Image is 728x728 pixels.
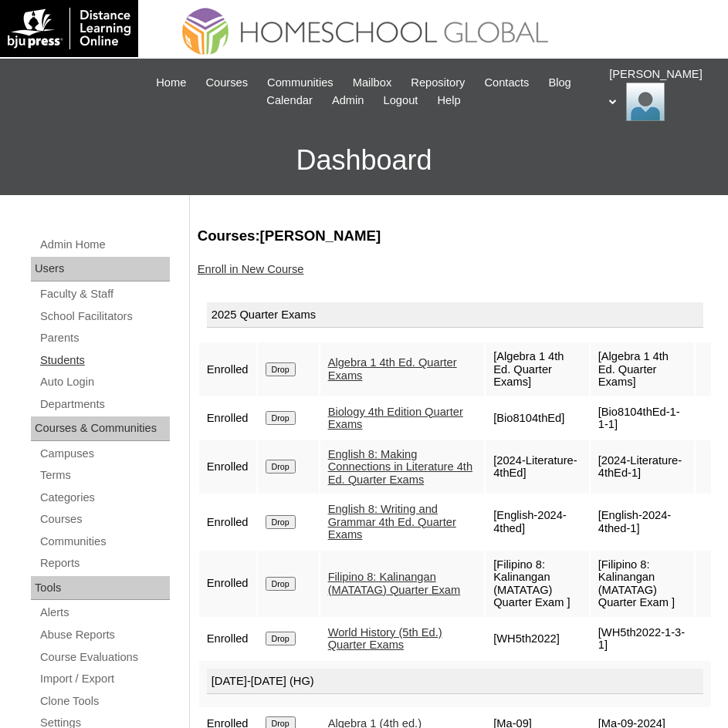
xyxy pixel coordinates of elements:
[328,406,463,431] a: Biology 4th Edition Quarter Exams
[39,554,170,573] a: Reports
[39,351,170,370] a: Students
[205,74,248,92] span: Courses
[437,92,460,110] span: Help
[266,515,296,529] input: Drop
[591,551,694,617] td: [Filipino 8: Kalinangan (MATATAG) Quarter Exam ]
[626,83,665,121] img: Ariane Ebuen
[486,440,589,494] td: [2024-Literature-4thEd]
[31,257,170,281] div: Users
[324,92,372,110] a: Admin
[148,74,194,92] a: Home
[31,576,170,601] div: Tools
[486,398,589,439] td: [Bio8104thEd]
[266,92,312,110] span: Calendar
[332,92,364,110] span: Admin
[486,618,589,659] td: [WH5th2022]
[39,603,170,622] a: Alerts
[207,669,703,695] div: [DATE]-[DATE] (HG)
[486,495,589,549] td: [English-2024-4thed]
[328,571,461,596] a: Filipino 8: Kalinangan (MATATAG) Quarter Exam
[591,440,694,494] td: [2024-Literature-4thEd-1]
[328,448,472,486] a: English 8: Making Connections in Literature 4th Ed. Quarter Exams
[591,342,694,396] td: [Algebra 1 4th Ed. Quarter Exams]
[39,532,170,551] a: Communities
[259,74,341,92] a: Communities
[39,466,170,485] a: Terms
[591,618,694,659] td: [WH5th2022-1-3-1]
[8,126,720,195] h3: Dashboard
[266,460,296,474] input: Drop
[267,74,334,92] span: Communities
[39,444,170,463] a: Campuses
[328,626,442,652] a: World History (5th Ed.) Quarter Exams
[376,92,426,110] a: Logout
[39,692,170,711] a: Clone Tools
[266,411,296,425] input: Drop
[486,551,589,617] td: [Filipino 8: Kalinangan (MATATAG) Quarter Exam ]
[39,395,170,414] a: Departments
[345,74,400,92] a: Mailbox
[199,440,256,494] td: Enrolled
[39,372,170,392] a: Auto Login
[198,263,304,275] a: Enroll in New Course
[199,495,256,549] td: Enrolled
[403,74,472,92] a: Repository
[207,302,703,329] div: 2025 Quarter Exams
[486,342,589,396] td: [Algebra 1 4th Ed. Quarter Exams]
[328,503,456,541] a: English 8: Writing and Grammar 4th Ed. Quarter Exams
[353,74,392,92] span: Mailbox
[199,342,256,396] td: Enrolled
[540,74,578,92] a: Blog
[39,625,170,645] a: Abuse Reports
[266,632,296,645] input: Drop
[39,648,170,667] a: Course Evaluations
[39,285,170,304] a: Faculty & Staff
[31,416,170,441] div: Courses & Communities
[548,74,571,92] span: Blog
[266,362,296,376] input: Drop
[199,398,256,439] td: Enrolled
[199,618,256,659] td: Enrolled
[591,398,694,439] td: [Bio8104thEd-1-1-1]
[39,669,170,689] a: Import / Export
[39,235,170,254] a: Admin Home
[609,66,713,121] div: [PERSON_NAME]
[484,74,529,92] span: Contacts
[39,307,170,326] a: School Facilitators
[39,329,170,348] a: Parents
[328,356,457,382] a: Algebra 1 4th Ed. Quarter Exams
[266,577,296,591] input: Drop
[156,74,186,92] span: Home
[591,495,694,549] td: [English-2024-4thed-1]
[39,510,170,529] a: Courses
[198,74,256,92] a: Courses
[199,551,256,617] td: Enrolled
[8,8,130,49] img: logo-white.png
[259,92,320,110] a: Calendar
[411,74,465,92] span: Repository
[198,226,713,246] h3: Courses:[PERSON_NAME]
[39,488,170,507] a: Categories
[476,74,537,92] a: Contacts
[384,92,418,110] span: Logout
[429,92,468,110] a: Help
